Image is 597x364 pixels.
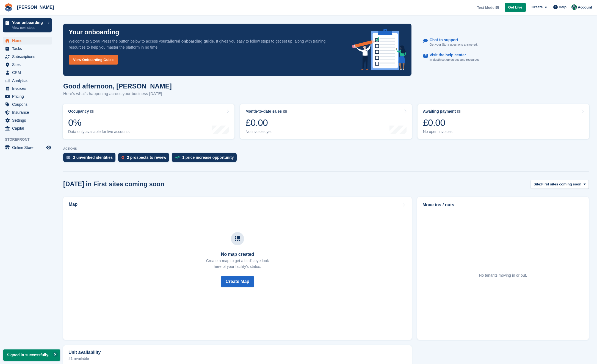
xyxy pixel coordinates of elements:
[283,110,287,113] img: icon-info-grey-7440780725fd019a000dd9b08b2336e03edf1995a4989e88bcd33f0948082b44.svg
[423,117,461,128] div: £0.00
[182,155,234,160] div: 1 price increase opportunity
[63,91,172,97] p: Here's what's happening across your business [DATE]
[12,21,45,24] p: Your onboarding
[12,101,45,108] span: Coupons
[12,37,45,45] span: Home
[477,5,494,10] span: Test Mode
[530,180,589,189] button: Site: First sites coming soon
[423,35,584,50] a: Chat to support Get your Stora questions answered.
[63,197,412,340] a: Map No map created Create a map to get a bird's eye lookhere of your facility's status. Create Map
[423,129,461,134] div: No open invoices
[67,156,70,159] img: verify_identity-adf6edd0f0f0b5bbfe63781bf79b02c33cf7c696d77639b501bdc392416b5a36.svg
[4,3,13,12] img: stora-icon-8386f47178a22dfd0bd8f6a31ec36ba5ce8667c1dd55bd0f319d3a0aa187defe.svg
[90,110,93,113] img: icon-info-grey-7440780725fd019a000dd9b08b2336e03edf1995a4989e88bcd33f0948082b44.svg
[3,45,52,52] a: menu
[541,182,581,187] span: First sites coming soon
[175,156,179,159] img: price_increase_opportunities-93ffe204e8149a01c8c9dc8f82e8f89637d9d84a8eef4429ea346261dce0b2c0.svg
[12,45,45,52] span: Tasks
[3,53,52,60] a: menu
[172,153,239,165] a: 1 price increase opportunity
[245,109,282,114] div: Month-to-date sales
[69,38,343,50] p: Welcome to Stora! Press the button below to access your . It gives you easy to follow steps to ge...
[63,104,234,139] a: Occupancy 0% Data only available for live accounts
[68,350,101,355] h2: Unit availability
[12,109,45,116] span: Insurance
[5,137,55,142] span: Storefront
[423,50,584,65] a: Visit the help center In-depth set up guides and resources.
[206,258,269,269] p: Create a map to get a bird's eye look here of your facility's status.
[127,155,166,160] div: 2 prospects to review
[3,349,60,361] p: Signed in successfully.
[423,109,456,114] div: Awaiting payment
[352,29,406,70] img: onboarding-info-6c161a55d2c0e0a8cae90662b2fe09162a5109e8cc188191df67fb4f79e88e88.svg
[235,236,240,241] img: map-icn-33ee37083ee616e46c38cad1a60f524a97daa1e2b2c8c0bc3eb3415660979fc1.svg
[3,18,52,32] a: Your onboarding View next steps
[68,117,129,128] div: 0%
[63,82,172,90] h1: Good afternoon, [PERSON_NAME]
[12,124,45,132] span: Capital
[73,155,113,160] div: 2 unverified identities
[63,153,118,165] a: 2 unverified identities
[3,109,52,116] a: menu
[3,85,52,92] a: menu
[121,156,124,159] img: prospect-51fa495bee0391a8d652442698ab0144808aea92771e9ea1ae160a38d050c398.svg
[3,116,52,124] a: menu
[221,276,254,287] button: Create Map
[12,85,45,92] span: Invoices
[12,116,45,124] span: Settings
[430,57,480,62] p: In-depth set up guides and resources.
[418,104,589,139] a: Awaiting payment £0.00 No open invoices
[457,110,460,113] img: icon-info-grey-7440780725fd019a000dd9b08b2336e03edf1995a4989e88bcd33f0948082b44.svg
[69,202,78,207] h2: Map
[68,109,89,114] div: Occupancy
[63,147,589,151] p: ACTIONS
[63,180,164,188] h2: [DATE] in First sites coming soon
[3,37,52,45] a: menu
[240,104,412,139] a: Month-to-date sales £0.00 No invoices yet
[3,124,52,132] a: menu
[3,101,52,108] a: menu
[15,3,56,12] a: [PERSON_NAME]
[69,29,119,35] p: Your onboarding
[534,182,541,187] span: Site:
[559,4,566,10] span: Help
[68,357,407,360] p: 21 available
[12,61,45,68] span: Sites
[578,5,592,10] span: Account
[69,55,118,65] a: View Onboarding Guide
[430,53,476,57] p: Visit the help center
[3,144,52,151] a: menu
[422,202,584,208] h2: Move ins / outs
[532,4,543,10] span: Create
[45,144,52,151] a: Preview store
[118,153,172,165] a: 2 prospects to review
[12,93,45,100] span: Pricing
[12,69,45,76] span: CRM
[508,5,522,10] span: Get Live
[12,144,45,151] span: Online Store
[496,6,499,9] img: icon-info-grey-7440780725fd019a000dd9b08b2336e03edf1995a4989e88bcd33f0948082b44.svg
[3,69,52,76] a: menu
[245,129,286,134] div: No invoices yet
[430,42,478,47] p: Get your Stora questions answered.
[571,4,577,10] img: Isak Martinelle
[245,117,286,128] div: £0.00
[12,53,45,60] span: Subscriptions
[505,3,526,12] a: Get Live
[430,38,473,42] p: Chat to support
[479,273,527,278] div: No tenants moving in or out.
[12,77,45,84] span: Analytics
[3,77,52,84] a: menu
[68,129,129,134] div: Data only available for live accounts
[3,93,52,100] a: menu
[206,252,269,257] h3: No map created
[12,25,45,30] p: View next steps
[166,39,214,43] strong: tailored onboarding guide
[3,61,52,68] a: menu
